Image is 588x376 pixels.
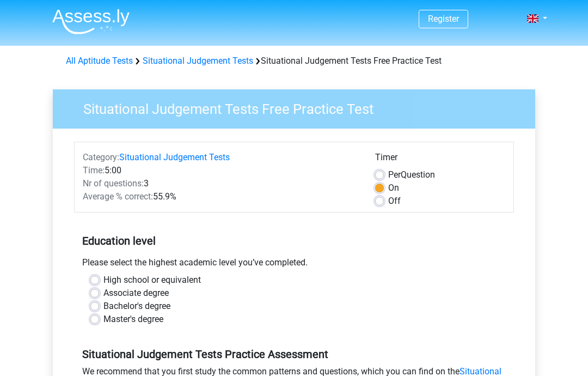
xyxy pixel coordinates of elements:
[428,14,459,24] a: Register
[103,287,169,300] label: Associate degree
[388,168,435,181] label: Question
[103,274,201,287] label: High school or equivalent
[388,181,399,195] label: On
[83,178,144,189] span: Nr of questions:
[103,313,163,326] label: Master's degree
[75,164,367,177] div: 5:00
[388,169,401,180] span: Per
[83,165,105,175] span: Time:
[143,56,253,66] a: Situational Judgement Tests
[62,54,526,68] div: Situational Judgement Tests Free Practice Test
[83,152,119,162] span: Category:
[83,191,153,202] span: Average % correct:
[388,195,401,208] label: Off
[74,256,514,274] div: Please select the highest academic level you’ve completed.
[75,190,367,203] div: 55.9%
[82,230,506,252] h5: Education level
[75,177,367,190] div: 3
[70,96,527,118] h3: Situational Judgement Tests Free Practice Test
[66,56,133,66] a: All Aptitude Tests
[52,9,130,34] img: Assessly
[82,348,506,361] h5: Situational Judgement Tests Practice Assessment
[103,300,170,313] label: Bachelor's degree
[375,151,505,168] div: Timer
[119,152,230,162] a: Situational Judgement Tests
